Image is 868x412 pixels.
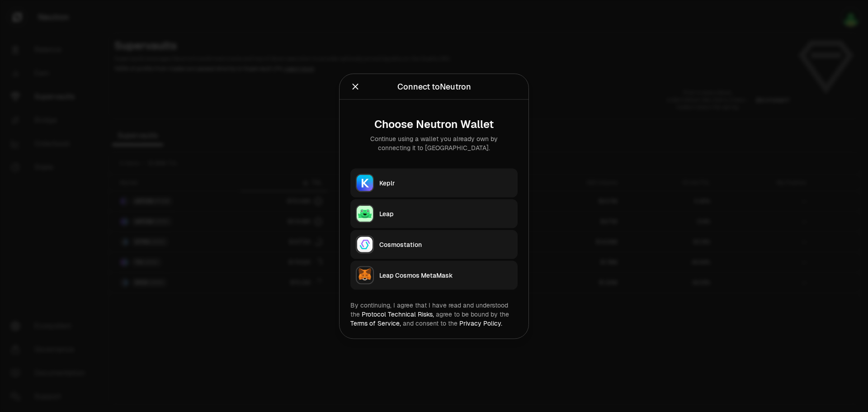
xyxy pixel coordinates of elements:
a: Protocol Technical Risks, [362,310,434,318]
div: Cosmostation [379,240,512,249]
img: Leap [357,205,373,222]
button: Close [350,80,360,93]
a: Terms of Service, [350,319,401,327]
button: KeplrKeplr [350,168,518,197]
button: LeapLeap [350,199,518,228]
div: Continue using a wallet you already own by connecting it to [GEOGRAPHIC_DATA]. [358,134,510,152]
div: By continuing, I agree that I have read and understood the agree to be bound by the and consent t... [350,300,518,327]
button: CosmostationCosmostation [350,230,518,259]
img: Cosmostation [357,236,373,252]
div: Connect to Neutron [397,80,471,93]
img: Leap Cosmos MetaMask [357,267,373,283]
img: Keplr [357,175,373,191]
a: Privacy Policy. [459,319,502,327]
div: Leap Cosmos MetaMask [379,270,512,279]
button: Leap Cosmos MetaMaskLeap Cosmos MetaMask [350,260,518,289]
div: Keplr [379,178,512,187]
div: Leap [379,209,512,218]
div: Choose Neutron Wallet [358,118,510,130]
